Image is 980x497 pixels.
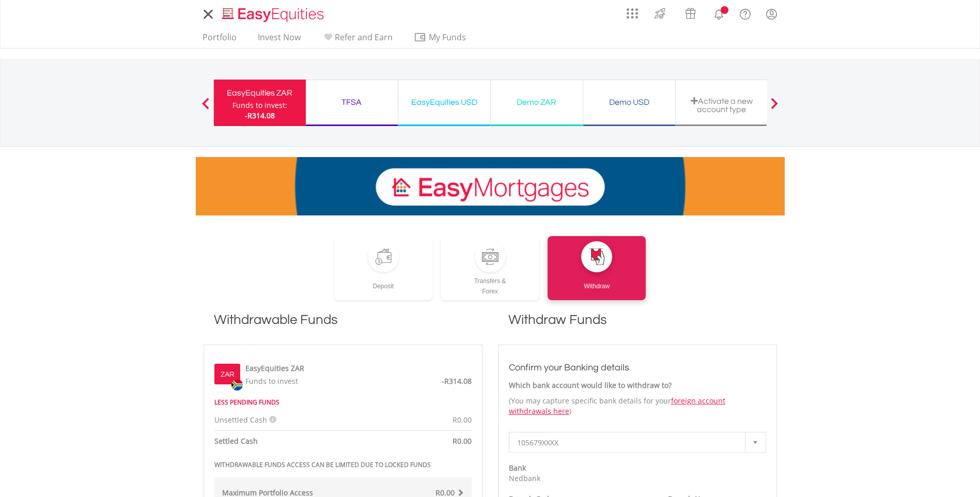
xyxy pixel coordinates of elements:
[245,376,298,386] span: Funds to invest
[198,32,241,48] a: Portfolio
[414,30,481,44] span: My Funds
[220,86,300,100] div: EasyEquities ZAR
[497,95,577,110] div: Demo ZAR
[548,236,646,300] a: Withdraw
[441,236,539,300] a: Transfers &Forex
[254,32,305,48] a: Invest Now
[509,396,766,416] p: (You may capture specific bank details for your )
[675,3,706,22] a: Vouchers
[509,396,725,416] a: foreign account withdrawals here
[220,6,328,23] img: EasyEquities_Logo.png
[509,361,766,375] h3: Confirm your Banking details
[517,432,742,453] span: 105679XXXX
[335,32,393,43] span: Refer and Earn
[758,3,785,25] a: My Profile
[682,97,761,114] div: Activate a new account type
[312,95,392,110] div: TFSA
[232,100,287,111] div: Funds to invest:
[441,272,539,297] div: Transfers & Forex
[214,415,267,425] span: Unsettled Cash
[548,272,646,291] div: Withdraw
[245,111,275,120] span: -R314.08
[245,363,304,374] label: EasyEquities ZAR
[509,380,672,390] strong: Which bank account would like to withdraw to?
[442,376,472,386] span: -R314.08
[651,5,668,22] img: thrive-v2.svg
[334,236,433,300] a: Deposit
[334,272,433,291] div: Deposit
[405,95,484,110] div: EasyEquities USD
[627,8,638,19] img: grid-menu-icon.svg
[214,398,279,407] strong: LESS PENDING FUNDS
[231,379,243,391] img: zar.png
[453,415,472,425] span: R0.00
[509,463,526,473] strong: Bank
[498,310,777,339] h1: Withdraw Funds
[509,473,540,483] span: Nedbank
[732,3,758,23] a: FAQ's and Support
[589,95,669,110] div: Demo USD
[620,3,645,19] a: AppsGrid
[706,3,732,23] a: Notifications
[214,436,258,446] strong: Settled Cash
[682,5,699,22] img: vouchers-v2.svg
[196,157,785,215] img: EasyMortage Promotion Banner
[204,310,483,339] h1: Withdrawable Funds
[218,3,328,23] a: Home page
[318,32,397,48] a: Refer and Earn
[221,369,234,380] label: ZAR
[214,460,431,469] strong: WITHDRAWABLE FUNDS ACCESS CAN BE LIMITED DUE TO LOCKED FUNDS
[453,436,472,446] span: R0.00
